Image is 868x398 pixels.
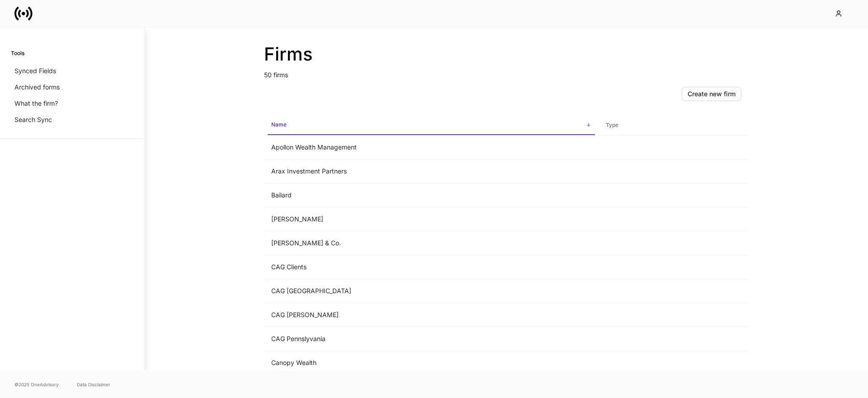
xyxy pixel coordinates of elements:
[11,63,133,79] a: Synced Fields
[264,65,749,80] p: 50 firms
[264,327,599,351] td: CAG Pennslyvania
[264,303,599,327] td: CAG [PERSON_NAME]
[77,381,110,388] a: Data Disclaimer
[264,255,599,279] td: CAG Clients
[14,66,56,75] p: Synced Fields
[264,279,599,303] td: CAG [GEOGRAPHIC_DATA]
[11,79,133,95] a: Archived forms
[264,207,599,231] td: [PERSON_NAME]
[264,351,599,375] td: Canopy Wealth
[271,120,287,129] h6: Name
[688,91,736,97] div: Create new firm
[264,136,599,159] td: Apollon Wealth Management
[602,116,745,135] span: Type
[606,121,618,129] h6: Type
[268,116,595,135] span: Name
[14,381,59,388] span: © 2025 OneAdvisory
[682,87,741,101] button: Create new firm
[264,159,599,183] td: Arax Investment Partners
[11,49,24,57] h6: Tools
[14,115,52,124] p: Search Sync
[11,112,133,128] a: Search Sync
[14,83,60,92] p: Archived forms
[264,183,599,207] td: Bailard
[264,231,599,255] td: [PERSON_NAME] & Co.
[264,43,749,65] h2: Firms
[11,95,133,112] a: What the firm?
[14,99,58,108] p: What the firm?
